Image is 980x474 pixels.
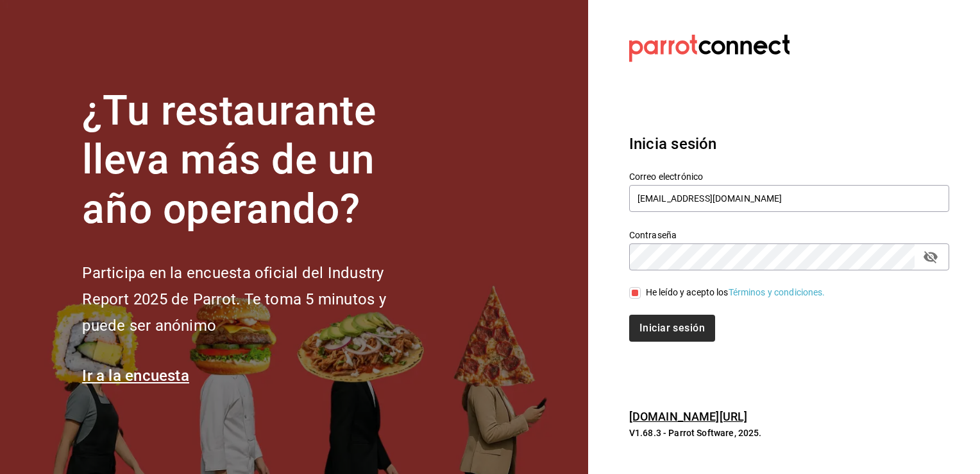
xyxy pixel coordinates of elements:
[646,286,825,299] div: He leído y acepto los
[82,260,428,338] h2: Participa en la encuesta oficial del Industry Report 2025 de Parrot. Te toma 5 minutos y puede se...
[629,230,949,239] label: Contraseña
[729,287,825,297] a: Términos y condiciones.
[920,246,942,268] button: passwordField
[629,315,715,342] button: Iniciar sesión
[629,132,949,155] h3: Inicia sesión
[629,426,949,439] p: V1.68.3 - Parrot Software, 2025.
[82,367,189,385] a: Ir a la encuesta
[629,410,747,423] a: [DOMAIN_NAME][URL]
[82,87,428,234] h1: ¿Tu restaurante lleva más de un año operando?
[629,171,949,180] label: Correo electrónico
[629,185,949,212] input: Ingresa tu correo electrónico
